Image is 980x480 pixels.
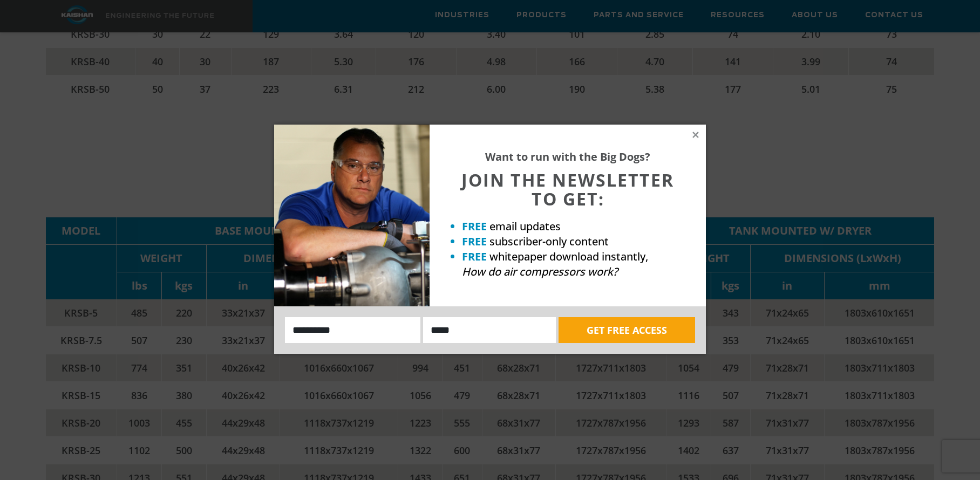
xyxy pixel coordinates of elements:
[489,249,648,264] span: whitepaper download instantly,
[285,317,420,343] input: Name:
[691,130,700,140] button: Close
[489,219,561,234] span: email updates
[489,234,609,249] span: subscriber-only content
[462,234,487,249] strong: FREE
[559,317,695,343] button: GET FREE ACCESS
[462,264,618,279] em: How do air compressors work?
[462,219,487,234] strong: FREE
[423,317,556,343] input: Email
[485,149,650,164] strong: Want to run with the Big Dogs?
[462,249,487,264] strong: FREE
[461,168,674,210] span: JOIN THE NEWSLETTER TO GET:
